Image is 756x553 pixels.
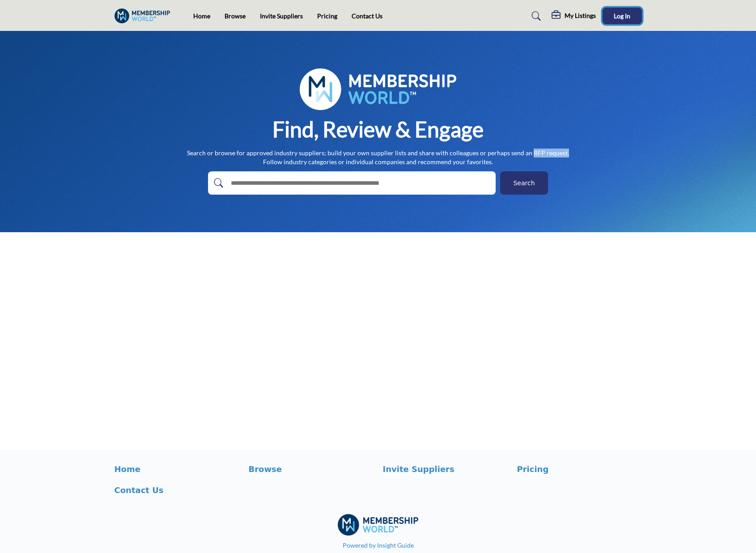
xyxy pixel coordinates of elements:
[476,179,492,187] span: Search by Voice
[500,171,548,195] button: Search
[187,149,569,166] p: Search or browse for approved industry suppliers; build your own supplier lists and share with co...
[249,463,374,475] a: Browse
[225,12,246,20] a: Browse
[317,12,337,20] a: Pricing
[115,463,239,475] a: Home
[338,514,418,536] img: No Site Logo
[513,179,535,188] span: Search
[603,8,642,24] button: Log In
[193,12,210,20] a: Home
[517,463,642,475] a: Pricing
[115,484,239,496] a: Contact Us
[383,463,508,475] a: Invite Suppliers
[523,9,547,23] a: Search
[614,12,630,20] span: Log In
[260,12,303,20] a: Invite Suppliers
[300,68,456,110] img: image
[552,11,596,21] div: My Listings
[565,12,596,20] h5: My Listings
[115,9,175,23] img: Site Logo
[272,115,484,143] h1: Find, Review & Engage
[352,12,382,20] a: Contact Us
[343,541,414,549] a: Powered by Insight Guide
